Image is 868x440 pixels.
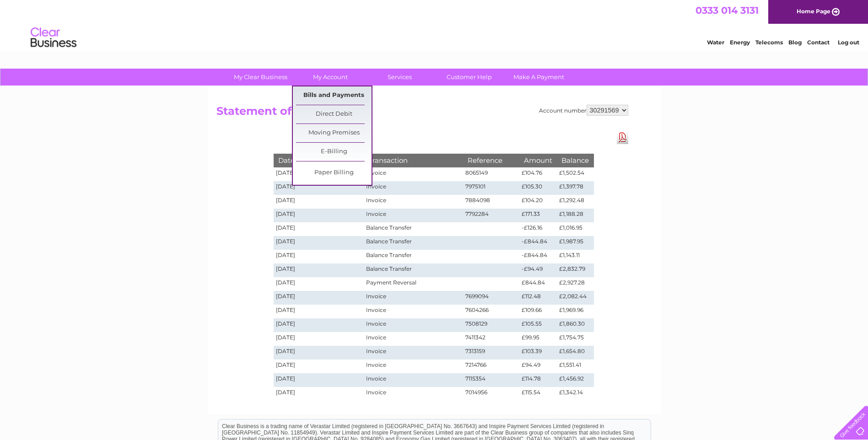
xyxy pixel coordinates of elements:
[274,373,364,387] td: [DATE]
[274,154,364,167] th: Date
[617,131,628,144] a: Download Pdf
[218,5,651,44] div: Clear Business is a trading name of Verastar Limited (registered in [GEOGRAPHIC_DATA] No. 3667643...
[557,263,593,277] td: £2,832.79
[274,305,364,318] td: [DATE]
[557,277,593,291] td: £2,927.28
[364,291,463,305] td: Invoice
[463,291,520,305] td: 7699094
[557,167,593,181] td: £1,502.54
[274,263,364,277] td: [DATE]
[364,154,463,167] th: Transaction
[463,373,520,387] td: 7115354
[362,69,437,86] a: Services
[463,332,520,346] td: 7411342
[557,346,593,360] td: £1,654.80
[274,277,364,291] td: [DATE]
[463,209,520,222] td: 7792284
[364,195,463,209] td: Invoice
[557,154,593,167] th: Balance
[274,222,364,236] td: [DATE]
[788,39,802,46] a: Blog
[519,236,557,250] td: -£844.84
[557,250,593,263] td: £1,143.11
[274,332,364,346] td: [DATE]
[274,167,364,181] td: [DATE]
[364,181,463,195] td: Invoice
[431,69,507,86] a: Customer Help
[274,250,364,263] td: [DATE]
[557,291,593,305] td: £2,082.44
[463,318,520,332] td: 7508129
[216,105,628,122] h2: Statement of Accounts
[557,360,593,373] td: £1,551.41
[296,105,372,123] a: Direct Debit
[296,164,372,182] a: Paper Billing
[463,387,520,401] td: 7014956
[364,277,463,291] td: Payment Reversal
[807,39,830,46] a: Contact
[364,387,463,401] td: Invoice
[364,360,463,373] td: Invoice
[519,318,557,332] td: £105.55
[519,291,557,305] td: £112.48
[557,209,593,222] td: £1,188.28
[274,291,364,305] td: [DATE]
[463,181,520,195] td: 7975101
[463,346,520,360] td: 7313159
[364,222,463,236] td: Balance Transfer
[707,39,724,46] a: Water
[364,346,463,360] td: Invoice
[274,181,364,195] td: [DATE]
[519,181,557,195] td: £105.30
[730,39,750,46] a: Energy
[274,209,364,222] td: [DATE]
[364,305,463,318] td: Invoice
[463,167,520,181] td: 8065149
[557,222,593,236] td: £1,016.95
[755,39,783,46] a: Telecoms
[519,305,557,318] td: £109.66
[364,167,463,181] td: Invoice
[519,360,557,373] td: £94.49
[557,195,593,209] td: £1,292.48
[519,263,557,277] td: -£94.49
[557,236,593,250] td: £1,987.95
[557,332,593,346] td: £1,754.75
[296,124,372,142] a: Moving Premises
[557,318,593,332] td: £1,860.30
[292,69,368,86] a: My Account
[519,346,557,360] td: £103.39
[519,387,557,401] td: £115.54
[557,373,593,387] td: £1,456.92
[364,373,463,387] td: Invoice
[296,143,372,161] a: E-Billing
[274,346,364,360] td: [DATE]
[519,373,557,387] td: £114.78
[519,250,557,263] td: -£844.84
[364,263,463,277] td: Balance Transfer
[274,360,364,373] td: [DATE]
[557,387,593,401] td: £1,342.14
[274,387,364,401] td: [DATE]
[364,318,463,332] td: Invoice
[519,209,557,222] td: £171.33
[519,195,557,209] td: £104.20
[539,105,628,116] div: Account number
[364,332,463,346] td: Invoice
[463,305,520,318] td: 7604266
[695,5,759,16] a: 0333 014 3131
[463,195,520,209] td: 7884098
[519,167,557,181] td: £104.76
[296,86,372,105] a: Bills and Payments
[463,154,520,167] th: Reference
[30,24,77,52] img: logo.png
[274,195,364,209] td: [DATE]
[364,236,463,250] td: Balance Transfer
[557,305,593,318] td: £1,969.96
[364,250,463,263] td: Balance Transfer
[274,318,364,332] td: [DATE]
[557,181,593,195] td: £1,397.78
[223,69,298,86] a: My Clear Business
[501,69,577,86] a: Make A Payment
